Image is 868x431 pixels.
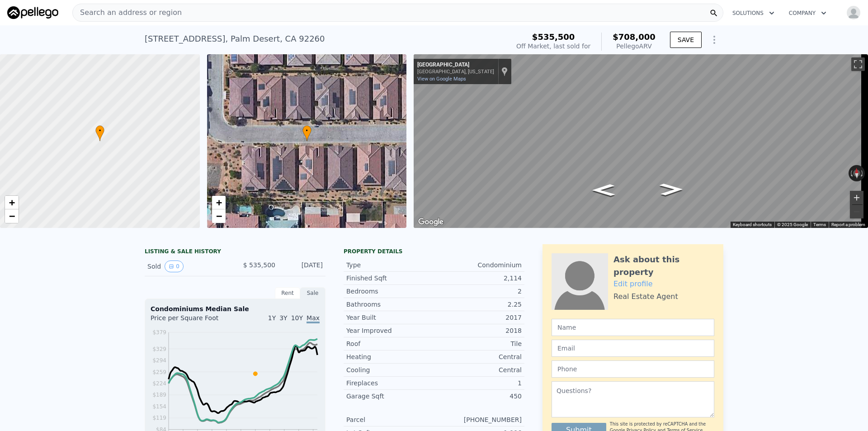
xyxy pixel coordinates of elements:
[302,127,311,135] span: •
[346,415,434,424] div: Parcel
[346,365,434,374] div: Cooling
[346,379,434,388] div: Fireplaces
[414,54,868,228] div: Map
[434,287,522,296] div: 2
[275,287,300,299] div: Rent
[346,287,434,296] div: Bedrooms
[346,392,434,401] div: Garage Sqft
[532,32,575,42] span: $535,500
[613,32,656,42] span: $708,000
[302,125,311,141] div: •
[7,6,58,19] img: Pellego
[777,222,808,227] span: © 2025 Google
[434,326,522,335] div: 2018
[414,54,868,228] div: Street View
[434,365,522,374] div: Central
[613,279,653,288] a: Edit profile
[434,313,522,322] div: 2017
[346,274,434,283] div: Finished Sqft
[152,357,166,364] tspan: $294
[853,165,861,182] button: Reset the view
[5,209,19,223] a: Zoom out
[243,261,275,269] span: $ 535,500
[725,5,782,21] button: Solutions
[613,42,656,51] div: Pellego ARV
[434,300,522,309] div: 2.25
[846,5,861,20] img: avatar
[850,205,863,218] button: Zoom out
[670,32,702,48] button: SAVE
[782,5,834,21] button: Company
[552,319,714,336] input: Name
[283,260,323,272] div: [DATE]
[145,248,325,257] div: LISTING & SALE HISTORY
[291,314,303,322] span: 10Y
[346,260,434,270] div: Type
[434,260,522,270] div: Condominium
[613,291,678,302] div: Real Estate Agent
[95,127,104,135] span: •
[850,191,863,204] button: Zoom in
[416,216,446,228] a: Open this area in Google Maps (opens a new window)
[851,57,865,71] button: Toggle fullscreen view
[216,210,222,222] span: −
[501,66,508,76] a: Show location on map
[268,314,276,322] span: 1Y
[279,314,287,322] span: 3Y
[307,314,320,323] span: Max
[9,210,15,222] span: −
[552,340,714,357] input: Email
[613,253,714,279] div: Ask about this property
[152,346,166,352] tspan: $329
[151,304,320,313] div: Condominiums Median Sale
[95,125,104,141] div: •
[417,76,466,82] a: View on Google Maps
[152,369,166,375] tspan: $259
[145,33,325,45] div: [STREET_ADDRESS] , Palm Desert , CA 92260
[733,222,772,228] button: Keyboard shortcuts
[212,209,226,223] a: Zoom out
[813,222,826,227] a: Terms (opens in new tab)
[434,392,522,401] div: 450
[152,403,166,410] tspan: $154
[583,181,624,199] path: Go West, Terraza Dr
[151,313,235,328] div: Price per Square Foot
[216,197,222,208] span: +
[516,42,590,51] div: Off Market, last sold for
[346,313,434,322] div: Year Built
[434,379,522,388] div: 1
[705,31,723,49] button: Show Options
[5,196,19,209] a: Zoom in
[152,380,166,387] tspan: $224
[346,339,434,348] div: Roof
[434,352,522,361] div: Central
[434,339,522,348] div: Tile
[860,165,865,181] button: Rotate clockwise
[9,197,15,208] span: +
[831,222,865,227] a: Report a problem
[417,62,494,69] div: [GEOGRAPHIC_DATA]
[417,69,494,75] div: [GEOGRAPHIC_DATA], [US_STATE]
[300,287,325,299] div: Sale
[165,260,184,272] button: View historical data
[212,196,226,209] a: Zoom in
[152,329,166,336] tspan: $379
[434,415,522,424] div: [PHONE_NUMBER]
[73,7,182,18] span: Search an address or region
[434,274,522,283] div: 2,114
[346,300,434,309] div: Bathrooms
[346,326,434,335] div: Year Improved
[147,260,228,272] div: Sold
[650,180,693,198] path: Go East, Terraza Dr
[849,165,854,181] button: Rotate counterclockwise
[552,360,714,378] input: Phone
[346,352,434,361] div: Heating
[152,415,166,421] tspan: $119
[344,248,524,255] div: Property details
[416,216,446,228] img: Google
[152,392,166,398] tspan: $189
